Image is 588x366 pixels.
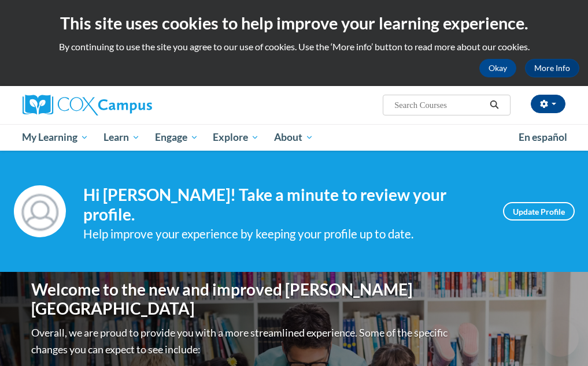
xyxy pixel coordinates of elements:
[83,185,486,224] h4: Hi [PERSON_NAME]! Take a minute to review your profile.
[155,130,198,144] span: Engage
[511,125,575,150] a: En español
[267,124,321,151] a: About
[83,225,486,244] div: Help improve your experience by keeping your profile up to date.
[531,95,565,113] button: Account Settings
[503,202,575,221] a: Update Profile
[542,320,579,357] iframe: Button to launch messaging window
[23,95,192,115] a: Cox Campus
[147,124,206,151] a: Engage
[22,130,88,144] span: My Learning
[103,130,140,144] span: Learn
[205,124,267,151] a: Explore
[14,185,66,237] img: Profile Image
[14,124,575,151] div: Main menu
[31,280,450,319] h1: Welcome to the new and improved [PERSON_NAME][GEOGRAPHIC_DATA]
[525,59,579,77] a: More Info
[519,131,567,143] span: En español
[96,124,147,151] a: Learn
[393,98,486,112] input: Search Courses
[9,12,579,35] h2: This site uses cookies to help improve your learning experience.
[479,59,516,77] button: Okay
[31,324,450,358] p: Overall, we are proud to provide you with a more streamlined experience. Some of the specific cha...
[486,98,503,112] button: Search
[15,124,97,151] a: My Learning
[9,40,579,53] p: By continuing to use the site you agree to our use of cookies. Use the ‘More info’ button to read...
[274,130,313,144] span: About
[23,95,152,115] img: Cox Campus
[213,130,259,144] span: Explore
